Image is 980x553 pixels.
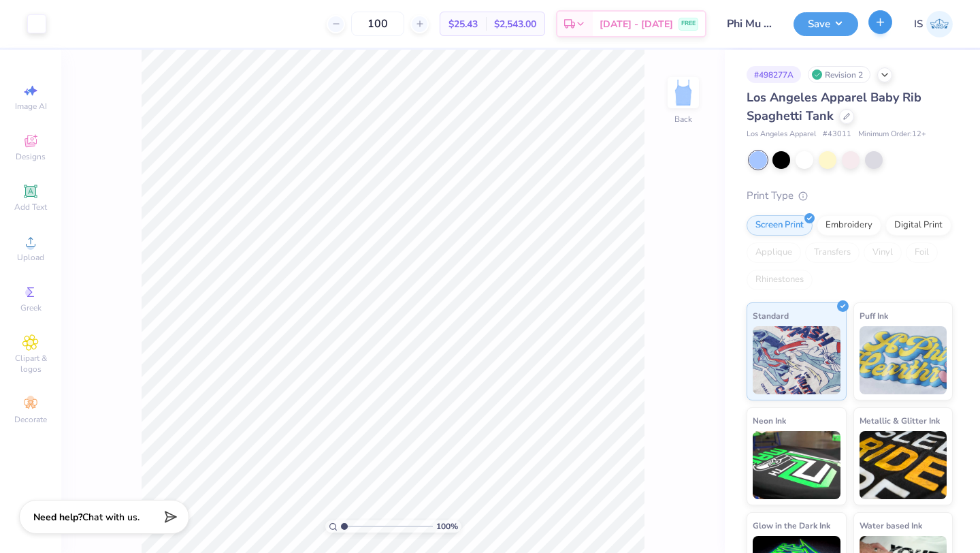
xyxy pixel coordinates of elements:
img: Isabel Sojka [926,11,953,37]
div: Revision 2 [808,66,870,83]
span: Neon Ink [753,413,786,428]
strong: Need help? [33,511,82,524]
div: Screen Print [747,215,813,236]
div: Rhinestones [747,270,813,290]
button: Save [794,12,858,36]
span: 100 % [436,520,458,533]
input: – – [351,12,404,36]
div: Vinyl [864,242,902,263]
span: Image AI [15,101,47,112]
div: Transfers [805,242,860,263]
img: Neon Ink [753,431,840,499]
div: Digital Print [885,215,951,236]
span: IS [914,16,923,32]
span: $2,543.00 [494,17,536,31]
span: Decorate [14,414,47,425]
div: Print Type [747,188,953,204]
span: Puff Ink [860,309,888,323]
span: $25.43 [448,17,478,31]
span: Glow in the Dark Ink [753,518,830,533]
img: Puff Ink [860,326,947,394]
span: Metallic & Glitter Ink [860,413,940,428]
span: Los Angeles Apparel Baby Rib Spaghetti Tank [747,89,921,124]
span: Chat with us. [82,511,140,524]
span: Los Angeles Apparel [747,129,816,140]
span: Upload [17,252,44,263]
div: # 498277A [747,66,801,83]
div: Applique [747,242,801,263]
img: Standard [753,326,840,394]
div: Foil [906,242,938,263]
a: IS [914,11,953,37]
span: Standard [753,309,789,323]
img: Metallic & Glitter Ink [860,431,947,499]
span: FREE [681,19,696,29]
span: Add Text [14,202,47,212]
img: Back [670,79,697,106]
span: Minimum Order: 12 + [858,129,926,140]
span: Clipart & logos [7,353,54,375]
span: Greek [20,302,42,313]
span: # 43011 [823,129,851,140]
span: Designs [16,151,46,162]
span: [DATE] - [DATE] [600,17,673,31]
input: Untitled Design [717,10,783,37]
span: Water based Ink [860,518,922,533]
div: Embroidery [817,215,881,236]
div: Back [674,113,692,125]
